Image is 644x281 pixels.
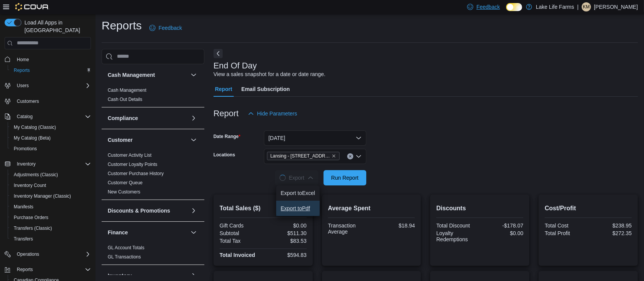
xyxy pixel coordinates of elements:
[102,243,204,265] div: Finance
[14,112,91,121] span: Catalog
[8,223,94,234] button: Transfers (Classic)
[11,224,55,233] a: Transfers (Classic)
[108,162,157,167] a: Customer Loyalty Points
[108,87,146,93] span: Cash Management
[14,214,49,221] span: Purchase Orders
[11,202,36,211] a: Manifests
[328,223,370,235] div: Transaction Average
[11,133,91,143] span: My Catalog (Beta)
[108,161,157,167] span: Customer Loyalty Points
[264,130,366,146] button: [DATE]
[14,265,91,274] span: Reports
[220,223,262,229] div: Gift Cards
[11,234,91,244] span: Transfers
[11,234,36,244] a: Transfers
[214,70,325,78] div: View a sales snapshot for a date or date range.
[220,238,262,244] div: Total Tax
[220,230,262,236] div: Subtotal
[108,136,133,144] h3: Customer
[281,190,315,196] span: Export to Excel
[8,122,94,133] button: My Catalog (Classic)
[14,225,52,231] span: Transfers (Classic)
[11,192,91,201] span: Inventory Manager (Classic)
[108,254,141,260] span: GL Transactions
[108,229,128,236] h3: Finance
[583,2,590,11] span: KM
[331,174,359,182] span: Run Report
[108,272,132,279] h3: Inventory
[8,143,94,154] button: Promotions
[102,151,204,200] div: Customer
[14,112,36,121] button: Catalog
[108,136,188,144] button: Customer
[241,81,290,97] span: Email Subscription
[332,154,336,158] button: Remove Lansing - 2617 E Michigan Avenue from selection in this group
[545,204,632,213] h2: Cost/Profit
[108,171,164,177] span: Customer Purchase History
[220,252,255,258] strong: Total Invoiced
[108,180,142,185] a: Customer Queue
[14,172,58,178] span: Adjustments (Classic)
[11,224,91,233] span: Transfers (Classic)
[214,109,239,118] h3: Report
[278,174,287,182] span: Loading
[2,96,94,107] button: Customers
[108,171,164,176] a: Customer Purchase History
[11,170,61,179] a: Adjustments (Classic)
[189,135,198,145] button: Customer
[17,57,29,63] span: Home
[8,201,94,212] button: Manifests
[545,230,587,236] div: Total Profit
[11,181,49,190] a: Inventory Count
[108,254,141,260] a: GL Transactions
[215,81,232,97] span: Report
[594,2,638,11] p: [PERSON_NAME]
[436,223,478,229] div: Total Discount
[2,264,94,275] button: Reports
[108,153,152,158] a: Customer Activity List
[102,18,142,33] h1: Reports
[11,133,54,143] a: My Catalog (Beta)
[328,204,415,213] h2: Average Spent
[356,153,362,159] button: Open list of options
[281,205,315,211] span: Export to Pdf
[545,223,587,229] div: Total Cost
[108,97,142,102] a: Cash Out Details
[14,55,91,64] span: Home
[17,251,39,257] span: Operations
[2,159,94,169] button: Inventory
[108,272,188,279] button: Inventory
[14,265,36,274] button: Reports
[8,212,94,223] button: Purchase Orders
[11,144,91,153] span: Promotions
[146,20,185,36] a: Feedback
[577,2,579,11] p: |
[265,223,307,229] div: $0.00
[280,170,313,185] span: Export
[189,228,198,237] button: Finance
[265,252,307,258] div: $594.83
[11,66,91,75] span: Reports
[108,207,188,214] button: Discounts & Promotions
[214,61,257,70] h3: End Of Day
[8,234,94,244] button: Transfers
[14,182,46,188] span: Inventory Count
[108,114,138,122] h3: Compliance
[536,2,574,11] p: Lake Life Farms
[270,152,330,160] span: Lansing - [STREET_ADDRESS][US_STATE]
[276,185,320,201] button: Export toExcel
[2,54,94,65] button: Home
[159,24,182,32] span: Feedback
[108,71,155,79] h3: Cash Management
[108,180,142,186] span: Customer Queue
[245,106,300,121] button: Hide Parameters
[14,96,91,106] span: Customers
[8,169,94,180] button: Adjustments (Classic)
[11,123,59,132] a: My Catalog (Classic)
[373,223,415,229] div: $18.94
[214,152,235,158] label: Locations
[108,245,144,250] a: GL Account Totals
[265,230,307,236] div: $511.30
